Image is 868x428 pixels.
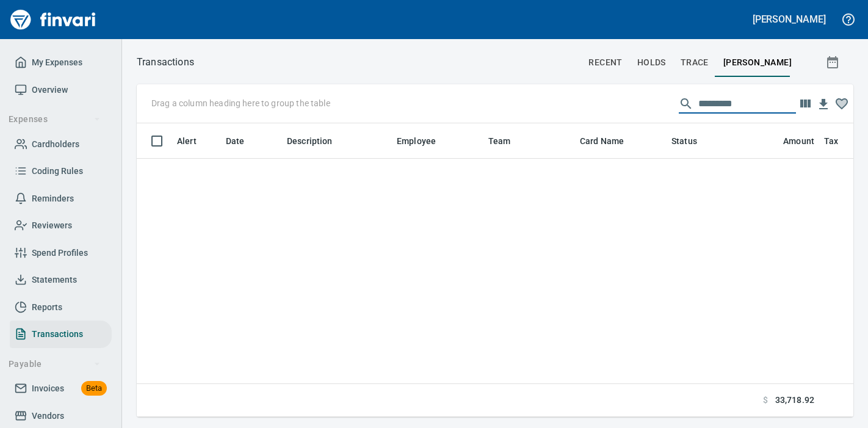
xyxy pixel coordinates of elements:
[588,55,622,70] span: recent
[10,76,112,104] a: Overview
[10,375,112,402] a: InvoicesBeta
[671,134,697,148] span: Status
[10,266,112,294] a: Statements
[397,134,436,148] span: Employee
[397,134,452,148] span: Employee
[10,212,112,239] a: Reviewers
[10,49,112,76] a: My Expenses
[32,300,62,315] span: Reports
[7,5,99,34] img: Finvari
[814,95,833,114] button: Download table
[32,137,79,152] span: Cardholders
[32,381,64,396] span: Invoices
[32,245,88,261] span: Spend Profiles
[580,134,624,148] span: Card Name
[671,134,713,148] span: Status
[287,134,349,148] span: Description
[10,321,112,348] a: Transactions
[32,272,77,288] span: Statements
[767,134,814,148] span: Amount
[4,353,106,375] button: Payable
[796,95,814,113] button: Choose columns to display
[32,408,64,424] span: Vendors
[4,108,106,131] button: Expenses
[32,218,72,233] span: Reviewers
[10,131,112,158] a: Cardholders
[32,327,83,342] span: Transactions
[9,112,101,127] span: Expenses
[753,13,826,26] h5: [PERSON_NAME]
[226,134,245,148] span: Date
[32,164,83,179] span: Coding Rules
[824,134,854,148] span: Tax
[287,134,333,148] span: Description
[681,55,709,70] span: trace
[750,10,829,29] button: [PERSON_NAME]
[775,394,814,407] span: 33,718.92
[32,82,68,98] span: Overview
[783,134,814,148] span: Amount
[833,95,851,113] button: Column choices favorited. Click to reset to default
[488,134,527,148] span: Team
[10,158,112,185] a: Coding Rules
[226,134,261,148] span: Date
[580,134,640,148] span: Card Name
[10,185,112,212] a: Reminders
[177,134,212,148] span: Alert
[763,394,768,407] span: $
[10,239,112,267] a: Spend Profiles
[137,55,194,70] nav: breadcrumb
[824,134,838,148] span: Tax
[81,382,107,396] span: Beta
[723,55,792,70] span: [PERSON_NAME]
[137,55,194,70] p: Transactions
[151,97,330,109] p: Drag a column heading here to group the table
[9,357,101,372] span: Payable
[814,48,853,77] button: Show transactions within a particular date range
[177,134,197,148] span: Alert
[32,55,82,70] span: My Expenses
[10,294,112,321] a: Reports
[637,55,666,70] span: holds
[32,191,74,206] span: Reminders
[488,134,511,148] span: Team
